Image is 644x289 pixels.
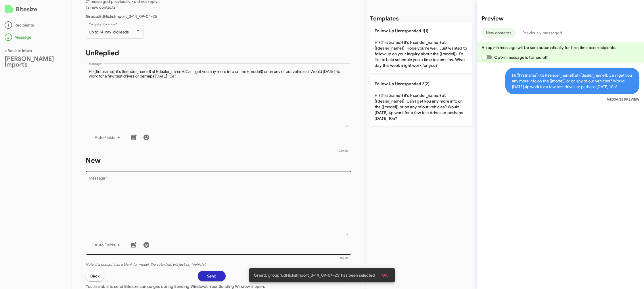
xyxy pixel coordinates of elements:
span: 12 new contacts [86,5,116,10]
span: Up to 14-day-old leads [89,29,129,35]
span: Hi {{firstname}} it's {{sender_name}} at {{dealer_name}}. Can I get you any more info on the {{mo... [505,68,639,94]
mat-hint: 0/450 [340,257,348,260]
img: logo-minimal.svg [5,5,14,14]
button: New contacts [482,28,516,38]
p: Hi {{firstname}} it's {{sender_name}} at {{dealer_name}}. Can I get you any more info on the {{mo... [370,76,472,126]
h1: UnReplied [86,48,351,58]
span: Follow Up Unresponded 1[1] [375,28,428,33]
span: EdHicksImport_3-14_09-04-25 [86,14,157,19]
i: Note: If a contact has a blank for model, the auto-field will just say "vehicle". [86,262,206,267]
span: Auto Fields [95,240,122,250]
mat-hint: 196/450 [337,149,348,153]
h2: Bitesize [5,5,67,14]
span: Back [90,271,99,281]
p: An opt-in message will be sent automatically for first time text recipients. [482,45,639,50]
span: Opt-in message is turned off [494,54,548,61]
span: Auto Fields [95,132,122,143]
div: 1 [5,21,12,29]
h2: Templates [370,14,399,23]
span: OK [382,270,388,280]
button: Back [86,271,104,281]
span: Great!, group 'EdHicksImport_3-14_09-04-25' has been selected [254,272,375,278]
button: Auto Fields [90,240,127,250]
button: OK [377,270,392,280]
button: Send [198,271,226,281]
div: [PERSON_NAME] Imports [5,56,67,67]
small: MESSAGE PREVIEW [607,97,639,102]
span: Follow Up Unresponded 2[2] [375,81,430,86]
h2: Preview [482,14,639,23]
div: 2 [5,33,12,41]
button: Previously messaged [518,28,566,38]
div: Message [5,33,67,41]
div: Recipients [5,21,67,29]
span: Previously messaged [522,28,562,38]
b: Group: [86,14,99,19]
a: < Back to inbox [5,48,32,53]
h1: New [86,156,351,165]
p: Hi {{firstname}} it's {{sender_name}} at {{dealer_name}}. Hope you're well. Just wanted to follow... [370,23,472,73]
span: Send [207,271,216,281]
button: Auto Fields [90,132,127,143]
span: New contacts [486,28,511,38]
